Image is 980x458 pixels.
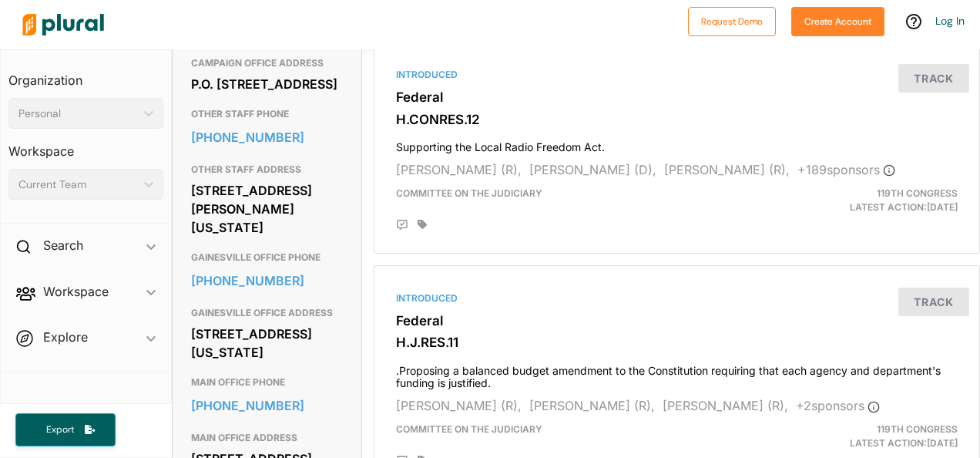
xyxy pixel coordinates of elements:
h3: CAMPAIGN OFFICE ADDRESS [191,54,343,72]
button: Export [15,413,116,446]
h3: MAIN OFFICE ADDRESS [191,429,343,447]
span: Committee on the Judiciary [396,187,542,199]
div: Personal [18,106,138,122]
h3: Organization [8,58,163,92]
a: [PHONE_NUMBER] [191,126,343,149]
a: Log In [935,14,965,28]
span: [PERSON_NAME] (R), [529,398,655,413]
span: [PERSON_NAME] (R), [663,398,788,413]
div: P.O. [STREET_ADDRESS] [191,72,343,96]
h3: OTHER STAFF ADDRESS [191,160,343,179]
button: Request Demo [688,7,776,36]
div: Latest Action: [DATE] [774,187,969,214]
a: Request Demo [688,12,776,29]
h4: Supporting the Local Radio Freedom Act. [396,133,958,154]
div: Introduced [396,291,958,305]
span: [PERSON_NAME] (R), [396,162,522,177]
span: 119th Congress [877,187,958,199]
span: 119th Congress [877,423,958,435]
div: Introduced [396,68,958,82]
div: Add tags [418,219,427,230]
div: [STREET_ADDRESS][US_STATE] [191,322,343,364]
h3: OTHER STAFF PHONE [191,105,343,123]
button: Track [898,288,969,316]
h3: H.CONRES.12 [396,112,958,127]
div: [STREET_ADDRESS][PERSON_NAME][US_STATE] [191,179,343,239]
div: Latest Action: [DATE] [774,423,969,450]
button: Create Account [791,7,884,36]
div: Current Team [18,177,138,193]
h3: Federal [396,89,958,105]
span: Export [35,423,85,436]
button: Track [898,64,969,93]
span: [PERSON_NAME] (R), [396,398,522,413]
a: Create Account [791,12,884,29]
a: [PHONE_NUMBER] [191,394,343,417]
span: + 189 sponsor s [797,162,895,177]
span: + 2 sponsor s [796,398,880,413]
h3: H.J.RES.11 [396,335,958,350]
h3: GAINESVILLE OFFICE ADDRESS [191,304,343,322]
h3: Federal [396,313,958,328]
span: Committee on the Judiciary [396,423,542,435]
span: [PERSON_NAME] (R), [664,162,790,177]
span: [PERSON_NAME] (D), [529,162,656,177]
h3: MAIN OFFICE PHONE [191,373,343,392]
a: [PHONE_NUMBER] [191,269,343,292]
h3: Workspace [8,129,163,163]
h2: Search [43,237,83,254]
div: Add Position Statement [396,219,408,231]
h3: GAINESVILLE OFFICE PHONE [191,248,343,267]
h4: .Proposing a balanced budget amendment to the Constitution requiring that each agency and departm... [396,357,958,391]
